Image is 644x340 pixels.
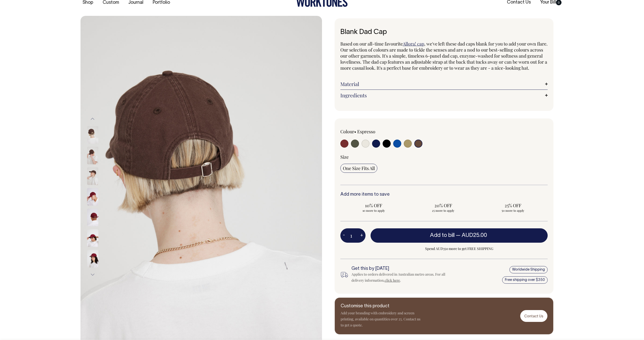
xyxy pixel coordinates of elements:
[358,231,366,241] button: +
[340,164,377,173] input: One Size Fits All
[340,41,548,71] span: , we've left these dad caps blank for you to add your own flare. Our selection of colours are mad...
[410,201,477,214] input: 20% OFF 25 more to apply
[340,28,548,36] h1: Blank Dad Cap
[371,228,548,242] button: Add to bill —AUD25.00
[340,192,548,197] h6: Add more items to save
[343,165,375,171] span: One Size Fits All
[413,208,474,212] span: 25 more to apply
[343,208,405,212] span: 10 more to apply
[89,269,96,280] button: Next
[354,129,356,135] span: •
[482,202,544,208] span: 25% OFF
[87,167,98,185] img: espresso
[343,202,405,208] span: 10% OFF
[340,154,548,160] div: Size
[87,208,98,226] img: burgundy
[340,81,548,87] a: Material
[357,129,375,135] label: Espresso
[341,310,421,328] p: Add your branding with embroidery and screen printing, available on quantities over 25. Contact u...
[340,201,407,214] input: 10% OFF 10 more to apply
[520,310,547,322] a: Contact Us
[351,271,454,283] div: Applies to orders delivered in Australian metro areas. For all delivery information, .
[340,231,347,241] button: -
[340,129,423,135] div: Colour
[340,41,403,47] span: Based on our all-time favourite
[340,92,548,98] a: Ingredients
[482,208,544,212] span: 50 more to apply
[413,202,474,208] span: 20% OFF
[351,266,454,271] h6: Get this by [DATE]
[430,233,455,238] span: Add to bill
[341,304,421,309] h6: Customise this product
[89,113,96,125] button: Previous
[456,233,488,238] span: —
[87,188,98,205] img: burgundy
[371,246,548,252] span: Spend AUD350 more to get FREE SHIPPING
[385,278,400,283] a: click here
[403,41,424,47] a: Allora! cap
[87,250,98,267] img: burgundy
[479,201,546,214] input: 25% OFF 50 more to apply
[87,126,98,144] img: espresso
[462,233,487,238] span: AUD25.00
[87,147,98,164] img: espresso
[87,229,98,247] img: burgundy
